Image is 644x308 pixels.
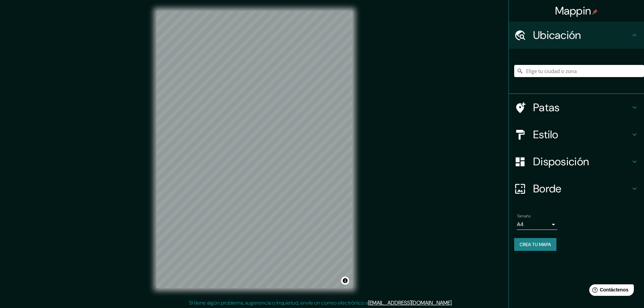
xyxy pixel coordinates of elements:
[533,28,581,42] font: Ubicación
[509,94,644,121] div: Patas
[452,299,453,306] font: .
[517,219,557,230] div: A4
[533,182,562,196] font: Borde
[514,238,556,251] button: Crea tu mapa
[584,282,637,301] iframe: Lanzador de widgets de ayuda
[517,221,524,228] font: A4
[509,22,644,49] div: Ubicación
[509,148,644,175] div: Disposición
[509,175,644,202] div: Borde
[509,121,644,148] div: Estilo
[520,241,551,247] font: Crea tu mapa
[555,4,591,18] font: Mappin
[368,299,452,306] a: [EMAIL_ADDRESS][DOMAIN_NAME]
[341,277,349,285] button: Activar o desactivar atribución
[157,11,353,288] canvas: Mapa
[517,213,531,219] font: Tamaño
[189,299,368,306] font: Si tiene algún problema, sugerencia o inquietud, envíe un correo electrónico a
[453,299,454,306] font: .
[514,65,644,77] input: Elige tu ciudad o zona
[454,299,455,306] font: .
[592,9,598,15] img: pin-icon.png
[533,100,560,115] font: Patas
[533,127,558,142] font: Estilo
[533,155,589,169] font: Disposición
